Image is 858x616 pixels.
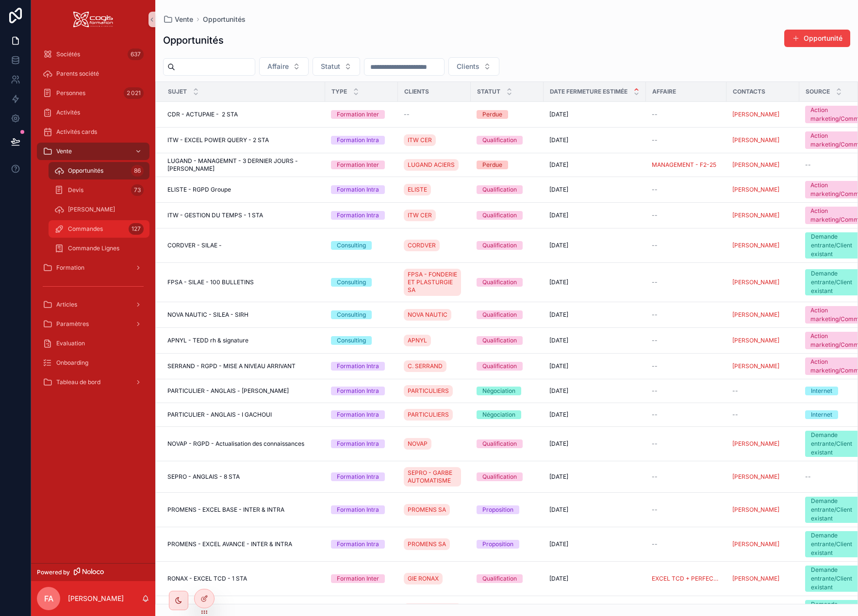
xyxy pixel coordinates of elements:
a: -- [404,111,465,118]
a: -- [652,411,721,419]
a: SEPRO - GARBE AUTOMATISME [404,467,461,486]
a: Formation Inter [331,161,392,169]
a: Personnes2 021 [37,84,149,102]
a: -- [732,411,793,419]
a: ITW - EXCEL POWER QUERY - 2 STA [167,136,319,144]
a: Formation Intra [331,362,392,371]
span: [DATE] [549,337,568,344]
span: [DATE] [549,440,568,448]
span: Personnes [56,89,85,97]
span: -- [652,211,658,219]
span: CORDVER - SILAE - [167,242,222,249]
span: CDR - ACTUPAIE - 2 STA [167,111,238,118]
a: Consulting [331,278,392,287]
span: Tableau de bord [56,378,100,386]
a: [DATE] [549,111,640,118]
a: Articles [37,296,149,313]
span: -- [652,311,658,319]
div: scrollable content [31,39,155,404]
a: [PERSON_NAME] [732,440,779,448]
a: CORDVER [404,240,440,251]
div: Qualification [482,241,517,250]
a: [DATE] [549,411,640,419]
span: [DATE] [549,411,568,419]
a: [PERSON_NAME] [732,111,779,118]
a: -- [652,211,721,219]
a: Paramètres [37,315,149,333]
a: Qualification [477,439,538,448]
a: -- [652,387,721,395]
a: C. SERRAND [404,360,446,372]
button: Select Button [313,57,360,76]
a: NOVAP [404,438,431,450]
a: LUGAND - MANAGEMNT - 3 DERNIER JOURS - [PERSON_NAME] [167,157,319,173]
a: -- [652,337,721,344]
a: ITW - GESTION DU TEMPS - 1 STA [167,211,319,219]
span: Statut [321,62,340,71]
div: Perdue [482,161,502,169]
div: Formation Intra [337,439,379,448]
span: PARTICULIER - ANGLAIS - I GACHOUI [167,411,272,419]
a: NOVA NAUTIC - SILEA - SIRH [167,311,319,319]
a: LUGAND ACIERS [404,157,465,173]
a: MANAGEMENT - F2-25 [652,161,721,169]
a: CORDVER - SILAE - [167,242,319,249]
a: [PERSON_NAME] [732,337,793,344]
a: CDR - ACTUPAIE - 2 STA [167,111,319,118]
a: Perdue [477,110,538,119]
span: CORDVER [408,242,436,249]
a: [PERSON_NAME] [732,278,779,286]
span: -- [652,186,658,194]
button: Select Button [448,57,499,76]
span: ITW CER [408,211,432,219]
a: Négociation [477,387,538,395]
a: [PERSON_NAME] [732,242,779,249]
a: C. SERRAND [404,358,465,374]
div: Qualification [482,310,517,319]
span: -- [732,387,738,395]
span: C. SERRAND [408,362,443,370]
a: [PERSON_NAME] [732,211,793,219]
a: -- [652,242,721,249]
span: APNYL [408,337,427,344]
a: Formation Intra [331,387,392,395]
div: Qualification [482,472,517,481]
a: Opportunités [203,15,246,24]
span: -- [652,440,658,448]
a: APNYL [404,335,431,346]
span: APNYL - TEDD rh & signature [167,337,248,344]
a: LUGAND ACIERS [404,159,459,171]
span: -- [805,161,811,169]
a: [PERSON_NAME] [732,186,793,194]
div: Perdue [482,110,502,119]
a: Qualification [477,241,538,250]
a: PARTICULIER - ANGLAIS - I GACHOUI [167,411,319,419]
a: [DATE] [549,362,640,370]
a: NOVAP - RGPD - Actualisation des connaissances [167,440,319,448]
a: CORDVER [404,238,465,253]
span: SEPRO - ANGLAIS - 8 STA [167,473,240,481]
span: [DATE] [549,136,568,144]
div: Formation Intra [337,136,379,145]
a: [PERSON_NAME] [732,473,793,481]
span: -- [652,242,658,249]
a: ITW CER [404,208,465,223]
a: FPSA - FONDERIE ET PLASTURGIE SA [404,267,465,298]
span: NOVAP [408,440,428,448]
span: Commandes [68,225,103,233]
a: Sociétés637 [37,46,149,63]
div: Consulting [337,278,366,287]
a: ELISTE [404,182,465,197]
span: [DATE] [549,311,568,319]
span: Parents société [56,70,99,78]
span: Formation [56,264,84,272]
div: 127 [129,223,144,235]
div: Qualification [482,185,517,194]
a: -- [652,278,721,286]
span: [DATE] [549,473,568,481]
div: Qualification [482,362,517,371]
a: [PERSON_NAME] [49,201,149,218]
